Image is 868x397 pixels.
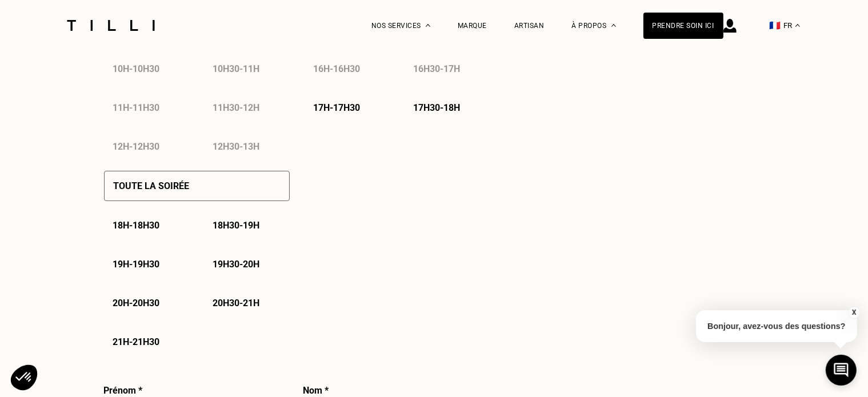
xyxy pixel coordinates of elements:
img: Menu déroulant [426,24,430,27]
p: Nom * [303,385,329,396]
p: 19h - 19h30 [113,259,160,270]
p: 21h - 21h30 [113,336,160,347]
p: Toute la soirée [114,181,190,191]
p: 20h30 - 21h [213,298,260,308]
p: Prénom * [104,385,143,396]
img: icône connexion [723,19,737,33]
p: 17h30 - 18h [414,102,461,113]
span: 🇫🇷 [770,20,781,31]
p: 18h30 - 19h [213,220,260,231]
a: Artisan [514,22,545,30]
a: Prendre soin ici [643,13,723,39]
p: 20h - 20h30 [113,298,160,308]
img: Menu déroulant à propos [611,24,616,27]
p: 18h - 18h30 [113,220,160,231]
a: Marque [458,22,487,30]
p: 17h - 17h30 [314,102,361,113]
p: 19h30 - 20h [213,259,260,270]
img: Logo du service de couturière Tilli [63,20,159,31]
button: X [848,306,859,319]
img: menu déroulant [795,24,800,27]
p: Bonjour, avez-vous des questions? [696,310,857,342]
